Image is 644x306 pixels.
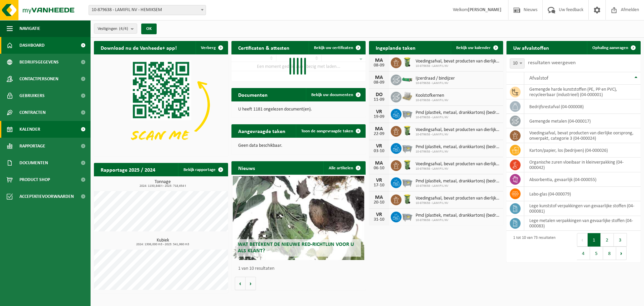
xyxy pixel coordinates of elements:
a: Wat betekent de nieuwe RED-richtlijn voor u als klant? [233,176,364,260]
div: 1 tot 10 van 73 resultaten [510,232,555,261]
div: 17-10 [372,183,386,188]
count: (4/4) [119,27,128,31]
span: 10-879638 - LAMIFIL NV [416,184,500,188]
span: 10-879638 - LAMIFIL NV [416,167,500,171]
span: Afvalstof [529,76,548,81]
span: Product Shop [19,171,50,188]
div: 11-09 [372,97,386,102]
button: 8 [603,247,616,260]
a: Ophaling aanvragen [587,41,640,54]
div: MA [372,195,386,200]
h3: Kubiek [97,238,228,246]
span: 10 [510,59,524,68]
h2: Nieuws [231,161,262,174]
span: Contracten [19,104,46,121]
div: 03-10 [372,149,386,154]
span: Kalender [19,121,40,138]
span: 10-879638 - LAMIFIL NV [416,133,500,137]
div: 22-09 [372,132,386,136]
h2: Ingeplande taken [369,41,422,54]
p: Geen data beschikbaar. [238,143,359,148]
span: Toon de aangevraagde taken [301,129,353,133]
span: Navigatie [19,20,40,37]
div: 08-09 [372,80,386,85]
img: Download de VHEPlus App [94,54,228,155]
span: Koolstofkernen [416,93,448,98]
img: HK-XC-15-GN-00 [401,76,413,82]
div: 31-10 [372,217,386,222]
div: 20-10 [372,200,386,205]
div: VR [372,109,386,115]
div: MA [372,161,386,166]
span: 10-879638 - LAMIFIL NV [416,150,500,154]
a: Toon de aangevraagde taken [296,124,365,138]
p: 1 van 10 resultaten [238,266,362,271]
h2: Rapportage 2025 / 2024 [94,163,162,176]
div: 19-09 [372,115,386,119]
td: labo-glas (04-000079) [524,187,641,201]
img: WB-0140-HPE-GN-50 [401,159,413,171]
button: Volgende [246,277,256,290]
h2: Download nu de Vanheede+ app! [94,41,183,54]
td: absorbentia, gevaarlijk (04-000055) [524,172,641,187]
div: MA [372,58,386,63]
button: OK [141,24,157,34]
span: 10 [510,58,525,69]
span: Bedrijfsgegevens [19,54,59,71]
button: Verberg [196,41,227,54]
img: WB-2500-GAL-GY-01 [401,108,413,119]
div: MA [372,126,386,132]
div: VR [372,178,386,183]
span: Bekijk uw certificaten [314,46,353,50]
td: gemengde harde kunststoffen (PE, PP en PVC), recycleerbaar (industrieel) (04-000001) [524,85,641,99]
td: gemengde metalen (04-000017) [524,114,641,128]
h2: Documenten [231,88,274,101]
div: 08-09 [372,63,386,68]
span: 2024: 1306,000 m3 - 2025: 541,960 m3 [97,243,228,246]
button: 5 [590,247,603,260]
img: WB-0140-HPE-GN-50 [401,56,413,68]
img: WB-2500-GAL-GY-01 [401,142,413,154]
span: 10-879638 - LAMIFIL NV [416,98,448,102]
img: WB-0140-HPE-GN-50 [401,193,413,205]
span: Voedingsafval, bevat producten van dierlijke oorsprong, onverpakt, categorie 3 [416,162,500,167]
button: 2 [601,233,614,247]
button: Next [616,247,627,260]
button: 3 [614,233,627,247]
a: Bekijk uw documenten [306,88,365,101]
div: VR [372,143,386,149]
span: Rapportage [19,138,45,155]
h3: Tonnage [97,180,228,188]
span: Pmd (plastiek, metaal, drankkartons) (bedrijven) [416,110,500,116]
td: lege kunststof verpakkingen van gevaarlijke stoffen (04-000081) [524,201,641,216]
h2: Certificaten & attesten [231,41,296,54]
span: Bekijk uw documenten [311,93,353,97]
a: Bekijk rapportage [178,163,227,176]
span: 10-879638 - LAMIFIL NV [416,201,500,205]
a: Alle artikelen [323,161,365,175]
img: WB-0140-HPE-GN-50 [401,125,413,136]
span: Documenten [19,155,48,171]
button: Vorige [235,277,246,290]
button: 4 [577,247,590,260]
div: VR [372,212,386,217]
span: 10-879638 - LAMIFIL NV [416,81,455,85]
span: Voedingsafval, bevat producten van dierlijke oorsprong, onverpakt, categorie 3 [416,127,500,133]
h2: Aangevraagde taken [231,124,292,137]
a: Bekijk uw certificaten [309,41,365,54]
label: resultaten weergeven [528,60,576,65]
span: Dashboard [19,37,45,54]
span: Voedingsafval, bevat producten van dierlijke oorsprong, onverpakt, categorie 3 [416,196,500,201]
span: Wat betekent de nieuwe RED-richtlijn voor u als klant? [238,242,354,254]
span: Pmd (plastiek, metaal, drankkartons) (bedrijven) [416,144,500,150]
img: WB-2500-GAL-GY-01 [401,211,413,222]
span: Pmd (plastiek, metaal, drankkartons) (bedrijven) [416,179,500,184]
span: 2024: 1150,848 t - 2025: 718,654 t [97,184,228,188]
button: Previous [577,233,588,247]
p: U heeft 1181 ongelezen document(en). [238,107,359,112]
span: 10-879638 - LAMIFIL NV [416,218,500,222]
span: Ijzerdraad / bindijzer [416,76,455,81]
span: Verberg [201,46,216,50]
span: 10-879638 - LAMIFIL NV - HEMIKSEM [89,5,206,15]
img: WB-2500-GAL-GY-01 [401,176,413,188]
